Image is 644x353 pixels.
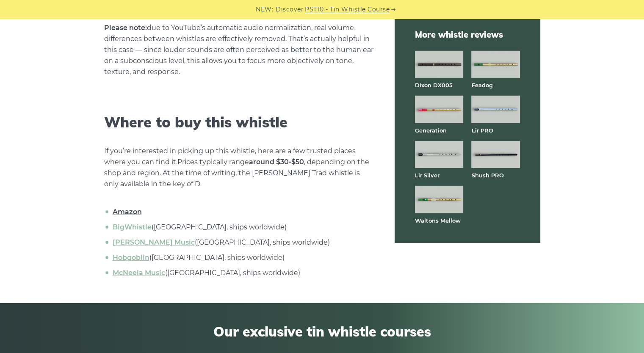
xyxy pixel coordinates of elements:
img: Dixon DX005 tin whistle full front view [415,51,463,78]
img: Feadog brass tin whistle full front view [471,51,520,78]
a: Dixon DX005 [415,82,453,88]
span: NEW: [256,5,273,14]
h2: Where to buy this whistle [104,114,374,131]
img: Generation brass tin whistle full front view [415,96,463,123]
img: Lir PRO aluminum tin whistle full front view [471,96,520,123]
img: Lir Silver tin whistle full front view [415,141,463,168]
li: ([GEOGRAPHIC_DATA], ships worldwide) [111,268,374,279]
a: BigWhistle [113,223,152,231]
li: ([GEOGRAPHIC_DATA], ships worldwide) [111,222,374,233]
a: Lir PRO [471,127,493,134]
strong: Please note: [104,24,147,32]
a: Shush PRO [471,172,503,179]
a: Generation [415,127,447,134]
strong: around $30-$50 [249,158,304,166]
a: Amazon [113,208,142,216]
span: Discover [276,5,304,14]
a: McNeela Music [113,269,165,277]
span: Prices typically range [177,158,304,166]
img: Shuh PRO tin whistle full front view [471,141,520,168]
a: Hobgoblin [113,254,149,262]
img: Waltons Mellow tin whistle full front view [415,186,463,213]
a: Waltons Mellow [415,217,461,224]
p: If you’re interested in picking up this whistle, here are a few trusted places where you can find... [104,146,374,190]
a: Feadog [471,82,492,88]
a: [PERSON_NAME] Music [113,238,195,246]
li: ([GEOGRAPHIC_DATA], ships worldwide) [111,252,374,263]
span: More whistle reviews [415,29,520,41]
a: Lir Silver [415,172,439,179]
p: due to YouTube’s automatic audio normalization, real volume differences between whistles are effe... [104,22,374,77]
span: Our exclusive tin whistle courses [83,323,561,339]
li: ([GEOGRAPHIC_DATA], ships worldwide) [111,237,374,248]
a: PST10 - Tin Whistle Course [305,5,390,14]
